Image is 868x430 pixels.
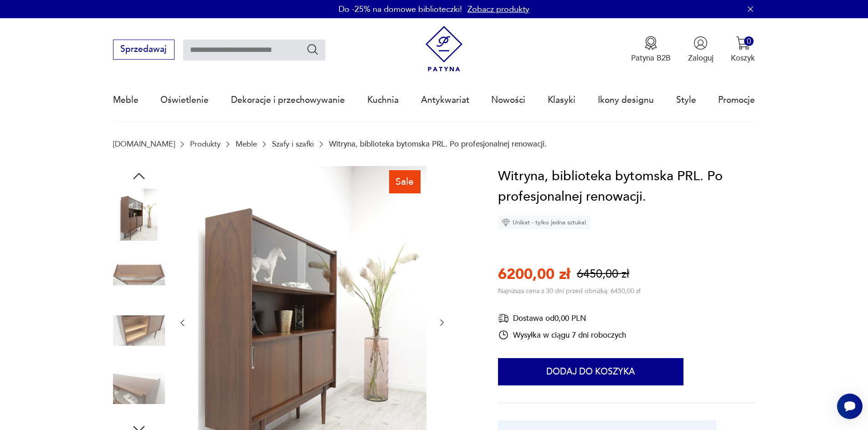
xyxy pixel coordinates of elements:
button: 0Koszyk [731,36,755,63]
button: Patyna B2B [631,36,671,63]
p: Do -25% na domowe biblioteczki! [339,4,462,15]
a: Kuchnia [367,79,399,121]
img: Zdjęcie produktu Witryna, biblioteka bytomska PRL. Po profesjonalnej renowacji. [113,189,165,241]
p: 6450,00 zł [577,266,629,282]
img: Zdjęcie produktu Witryna, biblioteka bytomska PRL. Po profesjonalnej renowacji. [113,363,165,415]
div: 0 [744,36,754,46]
img: Ikona medalu [644,36,658,50]
button: Dodaj do koszyka [498,358,683,385]
a: Ikony designu [598,79,654,121]
a: Dekoracje i przechowywanie [231,79,345,121]
img: Ikona dostawy [498,313,509,324]
a: Nowości [491,79,525,121]
div: Dostawa od 0,00 PLN [498,313,626,324]
p: 6200,00 zł [498,264,570,284]
img: Ikona diamentu [502,218,510,227]
a: Oświetlenie [160,79,209,121]
div: Wysyłka w ciągu 7 dni roboczych [498,329,626,340]
p: Najniższa cena z 30 dni przed obniżką: 6450,00 zł [498,287,640,295]
a: Ikona medaluPatyna B2B [631,36,671,63]
a: Style [676,79,696,121]
a: Promocje [718,79,755,121]
a: Zobacz produkty [467,4,529,15]
a: Szafy i szafki [272,140,314,148]
p: Witryna, biblioteka bytomska PRL. Po profesjonalnej renowacji. [329,140,547,148]
div: Unikat - tylko jedna sztuka! [498,216,590,229]
img: Patyna - sklep z meblami i dekoracjami vintage [421,26,467,72]
a: Antykwariat [421,79,469,121]
button: Szukaj [306,43,319,56]
div: Sale [389,170,421,193]
a: [DOMAIN_NAME] [113,140,175,148]
a: Sprzedawaj [113,46,175,54]
h1: Witryna, biblioteka bytomska PRL. Po profesjonalnej renowacji. [498,166,755,207]
a: Meble [236,140,257,148]
a: Meble [113,79,139,121]
a: Klasyki [548,79,575,121]
img: Zdjęcie produktu Witryna, biblioteka bytomska PRL. Po profesjonalnej renowacji. [113,305,165,357]
button: Zaloguj [688,36,714,63]
a: Produkty [190,140,221,148]
img: Ikonka użytkownika [693,36,708,50]
p: Patyna B2B [631,53,671,63]
button: Sprzedawaj [113,40,175,60]
p: Zaloguj [688,53,714,63]
iframe: Smartsupp widget button [837,394,863,419]
img: Ikona koszyka [736,36,750,50]
img: Zdjęcie produktu Witryna, biblioteka bytomska PRL. Po profesjonalnej renowacji. [113,247,165,298]
p: Koszyk [731,53,755,63]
